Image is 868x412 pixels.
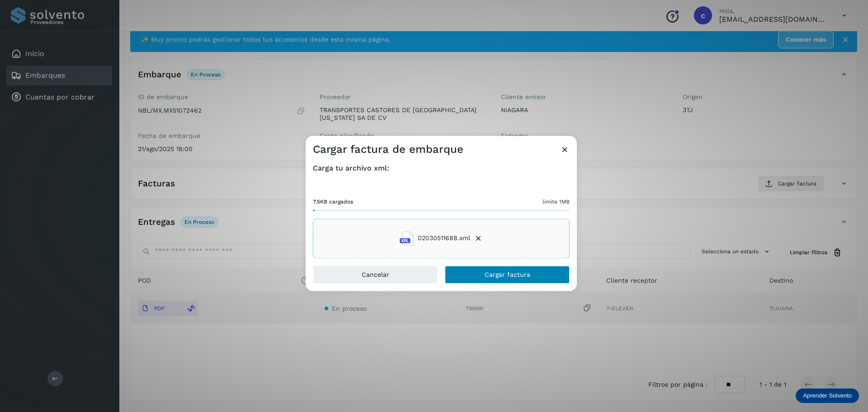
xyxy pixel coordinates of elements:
[418,234,470,243] span: 02030511688.xml
[313,198,353,206] span: 7.5KB cargados
[313,265,438,284] button: Cancelar
[485,271,530,278] span: Cargar factura
[542,198,570,206] span: límite 1MB
[313,164,570,172] h4: Carga tu archivo xml:
[362,271,389,278] span: Cancelar
[313,143,463,156] h3: Cargar factura de embarque
[445,265,570,284] button: Cargar factura
[803,392,852,399] p: Aprender Solvento
[796,388,859,403] div: Aprender Solvento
